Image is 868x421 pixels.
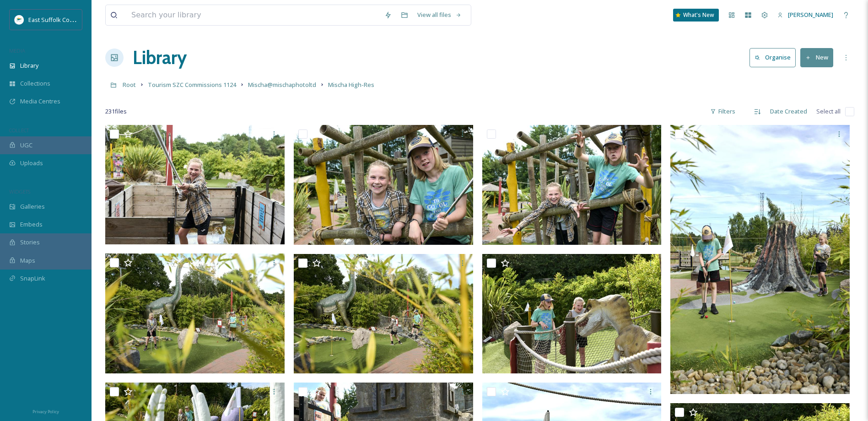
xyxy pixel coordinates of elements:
[105,107,127,116] span: 231 file s
[123,81,136,89] span: Root
[105,125,285,245] img: UffordGolf_MischaPhotoLtd_0625(13)
[127,5,380,25] input: Search your library
[749,48,796,67] button: Organise
[482,125,662,245] img: UffordGolf_MischaPhotoLtd_0625(15)
[766,103,812,120] div: Date Created
[105,254,285,373] img: UffordGolf_MischaPhotoLtd_0625(10)
[133,44,187,71] a: Library
[20,141,32,150] span: UGC
[20,97,60,106] span: Media Centres
[248,81,316,89] span: Mischa@mischaphotoltd
[20,79,50,88] span: Collections
[20,159,43,167] span: Uploads
[800,48,833,67] button: New
[294,254,473,373] img: UffordGolf_MischaPhotoLtd_0625(11)
[670,125,850,394] img: UffordGolf_MischaPhotoLtd_0625(12)
[9,127,29,134] span: COLLECT
[816,107,841,116] span: Select all
[788,11,833,19] span: [PERSON_NAME]
[20,274,45,283] span: SnapLink
[773,6,838,24] a: [PERSON_NAME]
[20,256,35,265] span: Maps
[9,188,30,195] span: WIDGETS
[248,79,316,90] a: Mischa@mischaphotoltd
[9,47,25,54] span: MEDIA
[294,125,473,245] img: UffordGolf_MischaPhotoLtd_0625(14)
[20,220,43,229] span: Embeds
[413,6,466,24] a: View all files
[148,81,236,89] span: Tourism SZC Commissions 1124
[482,254,662,373] img: UffordGolf_MischaPhotoLtd_0625(5)
[706,103,740,120] div: Filters
[15,15,24,24] img: ESC%20Logo.png
[328,81,374,89] span: Mischa High-Res
[28,15,82,24] span: East Suffolk Council
[32,405,59,416] a: Privacy Policy
[20,61,38,70] span: Library
[148,79,236,90] a: Tourism SZC Commissions 1124
[20,238,40,247] span: Stories
[749,48,800,67] a: Organise
[673,9,719,22] a: What's New
[328,79,374,90] a: Mischa High-Res
[32,409,59,415] span: Privacy Policy
[123,79,136,90] a: Root
[20,202,45,211] span: Galleries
